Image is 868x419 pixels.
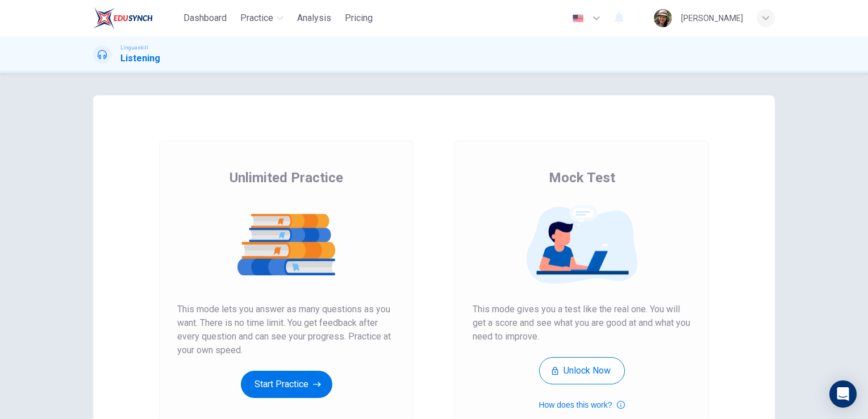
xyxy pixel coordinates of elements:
a: EduSynch logo [93,7,179,30]
span: Linguaskill [120,44,148,52]
span: Mock Test [549,169,615,187]
button: How does this work? [539,398,624,412]
button: Practice [236,8,288,28]
div: Open Intercom Messenger [829,380,857,408]
span: Analysis [297,11,331,25]
img: Profile picture [654,9,672,27]
span: Unlimited Practice [229,169,343,187]
img: en [571,14,585,23]
button: Unlock Now [539,357,625,384]
span: This mode lets you answer as many questions as you want. There is no time limit. You get feedback... [177,303,395,357]
div: [PERSON_NAME] [681,11,743,25]
h1: Listening [120,52,160,65]
span: Practice [240,11,273,25]
button: Dashboard [179,8,231,28]
button: Analysis [293,8,336,28]
img: EduSynch logo [93,7,153,30]
span: This mode gives you a test like the real one. You will get a score and see what you are good at a... [473,303,691,343]
button: Pricing [340,8,377,28]
button: Start Practice [241,371,332,398]
span: Dashboard [183,11,227,25]
span: Pricing [345,11,373,25]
